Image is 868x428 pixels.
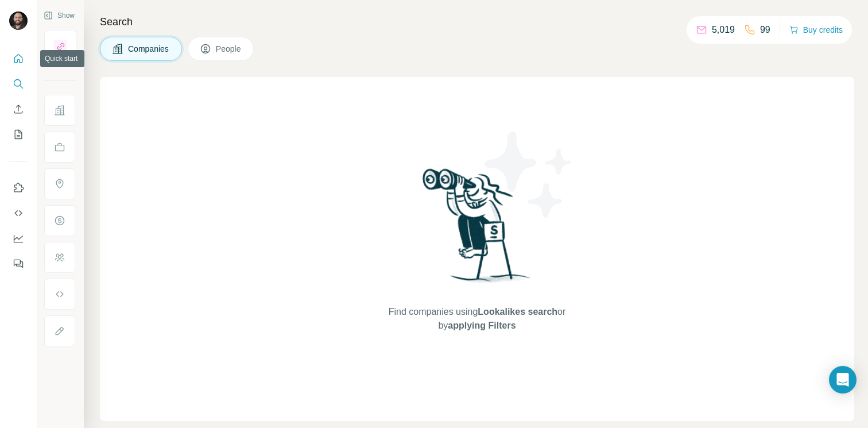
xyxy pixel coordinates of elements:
button: Feedback [9,253,28,274]
span: applying Filters [448,321,516,330]
button: Use Surfe on LinkedIn [9,178,28,198]
button: Search [9,74,28,94]
button: My lists [9,124,28,145]
button: Quick start [9,48,28,69]
span: Find companies using or by [385,305,569,333]
span: People [216,43,242,55]
button: Enrich CSV [9,99,28,119]
span: Lookalikes search [478,307,557,317]
img: Avatar [9,11,28,30]
button: Dashboard [9,228,28,249]
span: Companies [128,43,170,55]
button: Use Surfe API [9,203,28,223]
img: Surfe Illustration - Woman searching with binoculars [417,165,537,294]
img: Surfe Illustration - Stars [477,123,580,226]
h4: Search [100,14,854,30]
button: Buy credits [789,22,843,38]
p: 5,019 [712,23,735,37]
button: Show [36,7,83,24]
p: 99 [760,23,770,37]
div: Open Intercom Messenger [829,366,857,394]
